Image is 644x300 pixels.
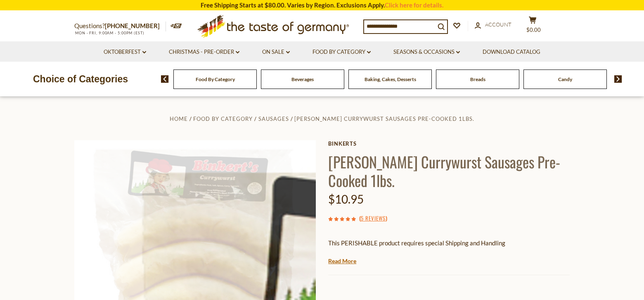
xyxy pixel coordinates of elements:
[104,48,146,57] a: Oktoberfest
[614,75,622,83] img: next arrow
[328,140,570,147] a: Binkerts
[385,1,443,9] a: Click here for details.
[483,48,540,57] a: Download Catalog
[470,76,485,82] a: Breads
[262,48,290,57] a: On Sale
[105,22,160,29] a: [PHONE_NUMBER]
[328,238,570,248] p: This PERISHABLE product requires special Shipping and Handling
[161,75,169,83] img: previous arrow
[74,21,166,31] p: Questions?
[485,21,511,28] span: Account
[294,115,474,122] a: [PERSON_NAME] Currywurst Sausages Pre-Cooked 1lbs.
[291,76,314,82] a: Beverages
[359,214,387,222] span: ( )
[328,192,364,206] span: $10.95
[475,20,511,29] a: Account
[365,76,416,82] a: Baking, Cakes, Desserts
[558,76,572,82] a: Candy
[169,48,239,57] a: Christmas - PRE-ORDER
[193,115,253,122] a: Food By Category
[328,257,356,265] a: Read More
[520,16,545,37] button: $0.00
[196,76,235,82] a: Food By Category
[170,115,188,122] a: Home
[526,26,541,33] span: $0.00
[313,48,371,57] a: Food By Category
[336,254,570,265] li: We will ship this product in heat-protective packaging and ice.
[74,31,144,35] span: MON - FRI, 9:00AM - 5:00PM (EST)
[393,48,460,57] a: Seasons & Occasions
[361,214,386,223] a: 5 Reviews
[258,115,289,122] a: Sausages
[328,152,570,190] h1: [PERSON_NAME] Currywurst Sausages Pre-Cooked 1lbs.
